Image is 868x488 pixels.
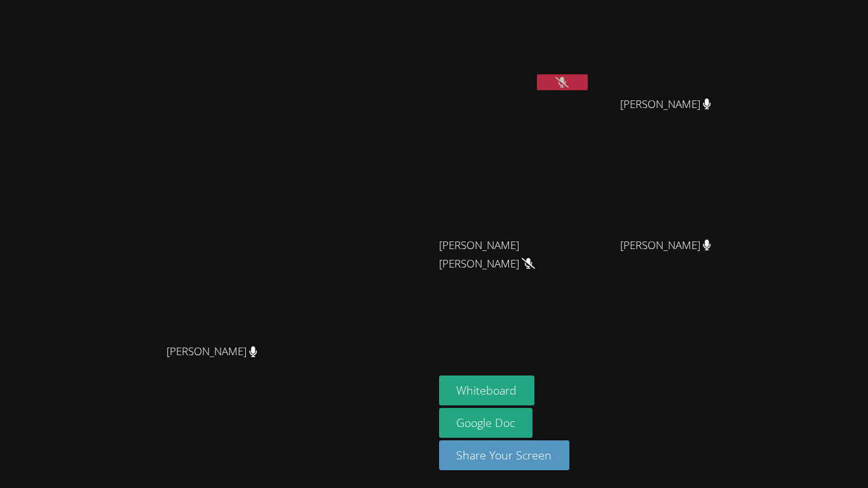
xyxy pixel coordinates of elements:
[620,236,711,255] span: [PERSON_NAME]
[439,408,533,438] a: Google Doc
[439,376,535,405] button: Whiteboard
[166,342,257,361] span: [PERSON_NAME]
[620,95,711,114] span: [PERSON_NAME]
[439,236,580,273] span: [PERSON_NAME] [PERSON_NAME]
[439,440,570,470] button: Share Your Screen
